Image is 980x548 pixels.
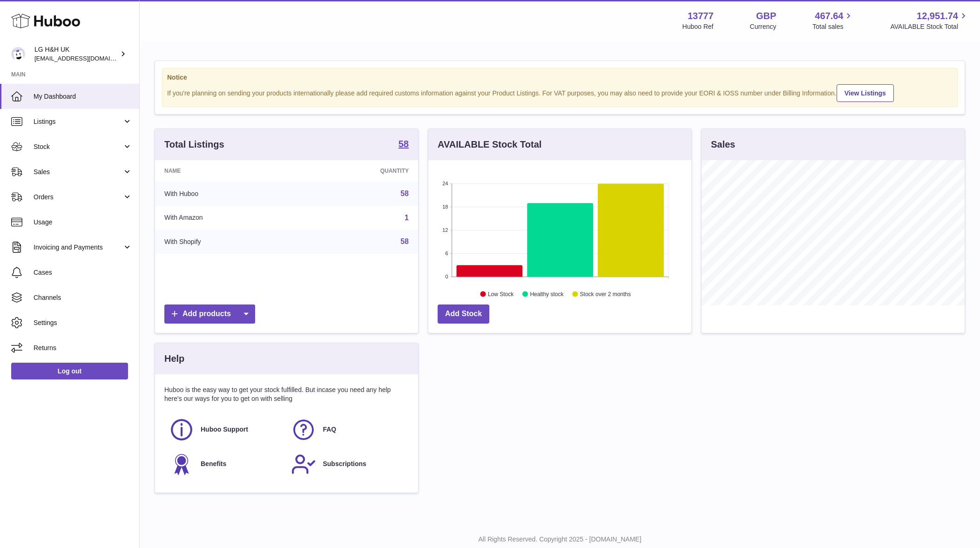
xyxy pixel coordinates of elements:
[400,189,409,197] a: 58
[323,425,336,434] span: FAQ
[488,291,514,298] text: Low Stock
[167,73,953,82] strong: Notice
[445,274,448,279] text: 0
[164,352,184,365] h3: Help
[917,10,958,22] span: 12,951.74
[837,84,894,102] a: View Listings
[442,181,448,186] text: 24
[164,386,409,403] p: Huboo is the easy way to get your stock fulfilled. But incase you need any help here's our ways f...
[291,452,404,477] a: Subscriptions
[756,10,776,22] strong: GBP
[688,10,714,22] strong: 13777
[400,237,409,245] a: 58
[34,117,122,126] span: Listings
[155,160,299,182] th: Name
[34,318,132,327] span: Settings
[445,250,448,256] text: 6
[291,417,404,442] a: FAQ
[405,214,409,222] a: 1
[34,54,137,62] span: [EMAIL_ADDRESS][DOMAIN_NAME]
[34,268,132,277] span: Cases
[164,304,255,324] a: Add products
[890,10,969,31] a: 12,951.74 AVAILABLE Stock Total
[438,138,541,151] h3: AVAILABLE Stock Total
[580,291,631,298] text: Stock over 2 months
[34,293,132,302] span: Channels
[438,304,489,324] a: Add Stock
[155,206,299,230] td: With Amazon
[323,460,366,468] span: Subscriptions
[34,45,118,63] div: LG H&H UK
[201,425,248,434] span: Huboo Support
[399,139,409,149] strong: 58
[155,182,299,206] td: With Huboo
[812,10,854,31] a: 467.64 Total sales
[34,168,122,176] span: Sales
[442,204,448,210] text: 18
[34,142,122,151] span: Stock
[683,22,714,31] div: Huboo Ref
[167,83,953,102] div: If you're planning on sending your products internationally please add required customs informati...
[147,535,973,544] p: All Rights Reserved. Copyright 2025 - [DOMAIN_NAME]
[890,22,969,31] span: AVAILABLE Stock Total
[164,138,224,151] h3: Total Listings
[530,291,564,298] text: Healthy stock
[750,22,777,31] div: Currency
[815,10,843,22] span: 467.64
[34,92,132,101] span: My Dashboard
[169,417,282,442] a: Huboo Support
[812,22,854,31] span: Total sales
[711,138,735,151] h3: Sales
[34,243,122,252] span: Invoicing and Payments
[11,47,25,61] img: veechen@lghnh.co.uk
[34,218,132,227] span: Usage
[169,452,282,477] a: Benefits
[11,363,128,379] a: Log out
[442,227,448,233] text: 12
[34,344,132,352] span: Returns
[201,460,226,468] span: Benefits
[34,193,122,202] span: Orders
[299,160,418,182] th: Quantity
[399,139,409,150] a: 58
[155,230,299,254] td: With Shopify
